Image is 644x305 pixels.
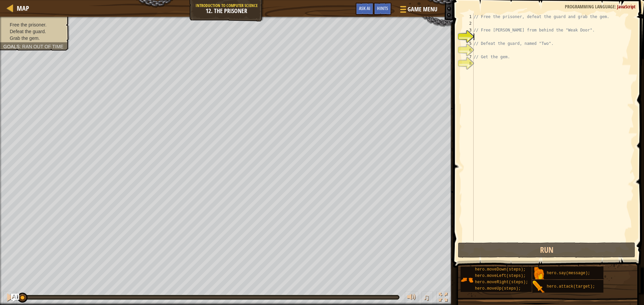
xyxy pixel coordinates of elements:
span: : [19,44,22,49]
span: hero.moveUp(steps); [475,286,521,291]
li: Free the prisoner. [3,21,64,28]
span: JavaScript [617,3,636,10]
div: 8 [463,60,474,67]
span: Defeat the guard. [10,29,46,34]
button: Ask AI [356,3,374,15]
span: : [615,3,617,10]
span: hero.say(message); [547,271,590,276]
div: 5 [463,40,474,47]
span: Goals [3,44,19,49]
img: portrait.png [461,274,473,286]
div: 7 [463,54,474,60]
img: portrait.png [532,281,545,293]
button: Run [458,242,635,258]
span: Map [17,4,29,13]
button: Ctrl + P: Pause [3,291,17,305]
span: hero.attack(target); [547,284,595,289]
span: ♫ [423,292,430,302]
span: Ask AI [359,5,370,11]
div: 2 [463,20,474,27]
a: Map [13,4,29,13]
span: Ran out of time [22,44,63,49]
div: 4 [463,33,474,40]
span: hero.moveRight(steps); [475,280,528,285]
span: hero.moveDown(steps); [475,267,526,272]
div: 1 [463,13,474,20]
div: 6 [463,47,474,54]
img: portrait.png [532,267,545,280]
span: Hints [377,5,388,11]
span: Programming language [565,3,615,10]
button: Game Menu [395,3,441,18]
li: Defeat the guard. [3,28,64,35]
button: Toggle fullscreen [436,291,450,305]
span: Game Menu [408,5,437,14]
div: 3 [463,27,474,33]
span: Grab the gem. [10,35,40,41]
span: hero.moveLeft(steps); [475,274,526,278]
span: Free the prisoner. [10,22,47,27]
li: Grab the gem. [3,35,64,42]
button: Ask AI [11,294,19,302]
button: ♫ [422,291,433,305]
button: Adjust volume [405,291,418,305]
